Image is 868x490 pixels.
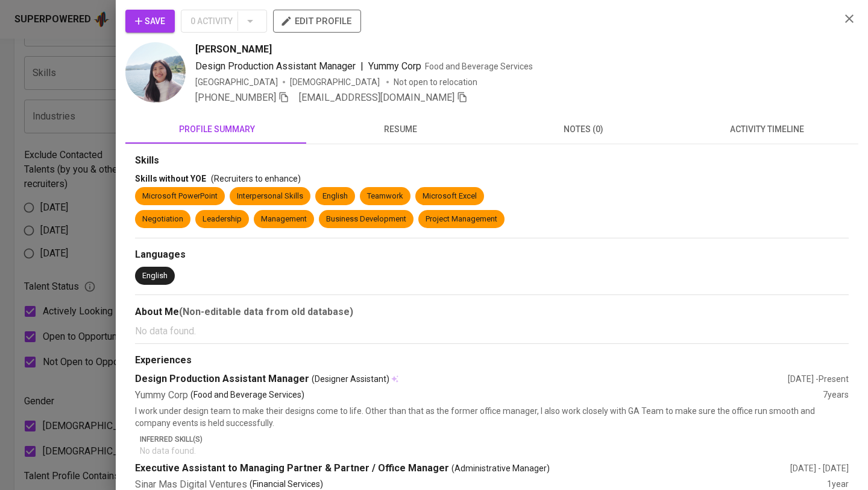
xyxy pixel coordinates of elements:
div: Negotiation [142,214,183,225]
div: Leadership [203,214,242,225]
div: Yummy Corp [135,389,823,402]
span: Save [135,14,165,29]
div: English [142,270,168,282]
div: Design Production Assistant Manager [135,372,788,386]
span: edit profile [283,13,351,29]
div: Teamwork [367,191,403,202]
span: (Recruiters to enhance) [211,174,301,183]
a: edit profile [273,16,361,25]
div: Management [261,214,307,225]
div: Business Development [326,214,406,225]
p: No data found. [135,324,849,339]
div: [DATE] - [DATE] [790,462,849,474]
button: Save [125,10,175,33]
div: [GEOGRAPHIC_DATA] [195,76,278,88]
span: Food and Beverage Services [425,62,533,71]
p: I work under design team to make their designs come to life. Other than that as the former office... [135,405,849,429]
div: 7 years [823,389,849,402]
div: About Me [135,305,849,319]
p: No data found. [140,445,849,457]
div: Experiences [135,354,849,367]
span: [PERSON_NAME] [195,42,272,57]
p: (Food and Beverage Services) [190,389,304,402]
div: Skills [135,154,849,168]
div: Project Management [426,214,497,225]
div: [DATE] - Present [788,373,849,385]
div: English [322,191,348,202]
span: [EMAIL_ADDRESS][DOMAIN_NAME] [299,92,454,103]
span: [DEMOGRAPHIC_DATA] [290,76,382,88]
span: notes (0) [499,122,668,137]
button: edit profile [273,10,361,33]
span: Skills without YOE [135,174,206,183]
span: resume [316,122,485,137]
div: Executive Assistant to Managing Partner & Partner / Office Manager [135,462,790,476]
span: activity timeline [682,122,851,137]
p: Inferred Skill(s) [140,434,849,445]
div: Microsoft PowerPoint [142,191,218,202]
span: | [360,59,363,74]
span: Design Production Assistant Manager [195,60,356,72]
div: Interpersonal Skills [237,191,303,202]
img: 893e9075a0a680b81ae090faacbc711f.jpg [125,42,186,103]
p: Not open to relocation [394,76,477,88]
span: [PHONE_NUMBER] [195,92,276,103]
b: (Non-editable data from old database) [179,306,353,317]
div: Languages [135,248,849,262]
span: (Administrative Manager) [451,462,550,474]
span: profile summary [133,122,301,137]
span: (Designer Assistant) [312,373,389,385]
span: Yummy Corp [368,60,421,72]
div: Microsoft Excel [423,191,477,202]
